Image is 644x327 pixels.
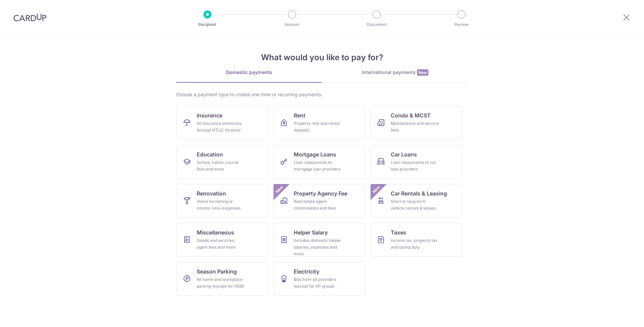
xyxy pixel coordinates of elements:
span: Car Loans [391,150,417,158]
p: Amount [267,21,317,28]
div: Loan repayments to mortgage loan providers [294,159,342,173]
a: EducationSchool, tuition, course fees and more [176,145,268,179]
a: ElectricityBills from all providers (except for SP group) [273,262,365,296]
span: Education [197,150,223,158]
span: Taxes [391,228,406,237]
div: Bills from all providers (except for SP group) [294,276,342,290]
div: All home and workplace parking (except for HDB) [197,276,245,290]
span: Rent [294,111,305,119]
div: Property rent and rental deposits [294,120,342,134]
a: Helper SalaryIncludes domestic helper salaries, expenses and more [273,223,365,257]
span: Insurance [197,111,222,119]
span: Property Agency Fee [294,189,347,197]
span: Helper Salary [294,228,328,237]
div: International payments [322,69,468,76]
div: Goods and services, agent fees and more [197,237,245,251]
span: Condo & MCST [391,111,431,119]
span: Electricity [294,267,319,276]
a: Mortgage LoansLoan repayments to mortgage loan providers [273,145,365,179]
div: Includes domestic helper salaries, expenses and more [294,237,342,257]
div: All insurance premiums (except NTUC Income) [197,120,245,134]
div: School, tuition, course fees and more [197,159,245,173]
a: TaxesIncome tax, property tax and stamp duty [371,223,462,257]
span: Car Rentals & Leasing [391,189,447,197]
p: Document [352,21,401,28]
h4: What would you like to pay for? [176,51,468,64]
div: Short or long‑term vehicle rentals & leases [391,198,439,212]
a: MiscellaneousGoods and services, agent fees and more [176,223,268,257]
span: Miscellaneous [197,228,234,237]
span: New [417,69,428,76]
p: Review [437,21,486,28]
span: New [371,184,382,195]
div: Home furnishing or interior reno-expenses [197,198,245,212]
div: Loan repayments to car loan providers [391,159,439,173]
a: InsuranceAll insurance premiums (except NTUC Income) [176,106,268,140]
a: Car LoansLoan repayments to car loan providers [371,145,462,179]
span: Mortgage Loans [294,150,336,158]
div: Maintenance and service fees [391,120,439,134]
a: RenovationHome furnishing or interior reno-expenses [176,184,268,218]
span: New [274,184,285,195]
div: Real estate agent commissions and fees [294,198,342,212]
div: Income tax, property tax and stamp duty [391,237,439,251]
div: Choose a payment type to create one-time or recurring payments. [176,91,468,98]
span: Renovation [197,189,226,197]
a: Season ParkingAll home and workplace parking (except for HDB) [176,262,268,296]
a: Condo & MCSTMaintenance and service fees [371,106,462,140]
span: Season Parking [197,267,237,276]
a: RentProperty rent and rental deposits [273,106,365,140]
a: Property Agency FeeReal estate agent commissions and feesNew [273,184,365,218]
div: Domestic payments [176,69,322,76]
a: Car Rentals & LeasingShort or long‑term vehicle rentals & leasesNew [371,184,462,218]
p: Recipient [183,21,232,28]
img: CardUp [13,13,46,22]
